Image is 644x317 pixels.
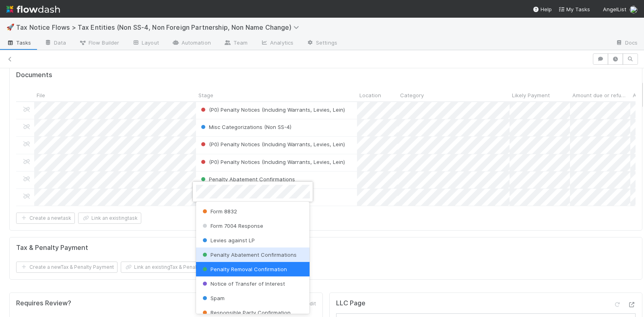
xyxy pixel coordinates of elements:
[201,252,297,258] span: Penalty Abatement Confirmations
[201,280,285,287] span: Notice of Transfer of Interest
[201,208,237,215] span: Form 8832
[201,237,255,243] span: Levies against LP
[201,266,287,272] span: Penalty Removal Confirmation
[201,309,291,316] span: Responsible Party Confirmation
[201,295,225,301] span: Spam
[201,223,263,229] span: Form 7004 Response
